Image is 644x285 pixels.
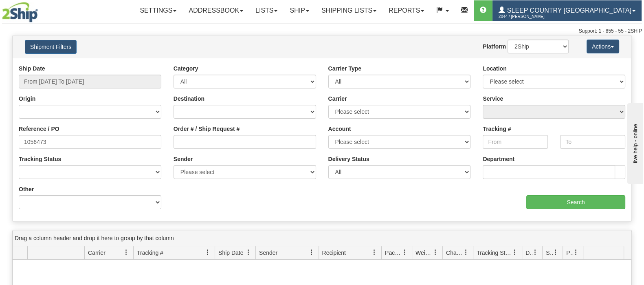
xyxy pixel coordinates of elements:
[284,0,315,21] a: Ship
[549,245,563,259] a: Shipment Issues filter column settings
[525,249,532,257] span: Delivery Status
[13,230,631,246] div: grid grouping header
[6,7,75,13] div: live help - online
[328,64,361,73] label: Carrier Type
[492,0,642,21] a: Sleep Country [GEOGRAPHIC_DATA] 2044 / [PERSON_NAME]
[2,28,642,35] div: Support: 1 - 855 - 55 - 2SHIP
[242,245,255,259] a: Ship Date filter column settings
[367,245,381,259] a: Recipient filter column settings
[587,40,619,53] button: Actions
[459,245,473,259] a: Charge filter column settings
[528,245,542,259] a: Delivery Status filter column settings
[569,245,583,259] a: Pickup Status filter column settings
[328,125,351,133] label: Account
[415,249,433,257] span: Weight
[174,95,204,103] label: Destination
[19,64,45,73] label: Ship Date
[483,135,548,149] input: From
[174,64,198,73] label: Category
[566,249,573,257] span: Pickup Status
[483,95,503,103] label: Service
[546,249,553,257] span: Shipment Issues
[385,249,402,257] span: Packages
[499,13,560,21] span: 2044 / [PERSON_NAME]
[315,0,382,21] a: Shipping lists
[483,155,514,163] label: Department
[483,125,511,133] label: Tracking #
[508,245,522,259] a: Tracking Status filter column settings
[25,40,77,54] button: Shipment Filters
[483,64,506,73] label: Location
[259,249,277,257] span: Sender
[560,135,625,149] input: To
[526,195,625,209] input: Search
[88,249,106,257] span: Carrier
[328,155,369,163] label: Delivery Status
[2,2,38,22] img: logo2044.jpg
[19,185,34,193] label: Other
[382,0,430,21] a: Reports
[477,249,512,257] span: Tracking Status
[19,155,61,163] label: Tracking Status
[398,245,412,259] a: Packages filter column settings
[328,95,347,103] label: Carrier
[483,42,506,51] label: Platform
[174,155,193,163] label: Sender
[19,95,35,103] label: Origin
[625,101,643,184] iframe: chat widget
[137,249,163,257] span: Tracking #
[134,0,182,21] a: Settings
[305,245,319,259] a: Sender filter column settings
[119,245,133,259] a: Carrier filter column settings
[249,0,284,21] a: Lists
[446,249,463,257] span: Charge
[19,125,59,133] label: Reference / PO
[201,245,215,259] a: Tracking # filter column settings
[174,125,240,133] label: Order # / Ship Request #
[218,249,243,257] span: Ship Date
[505,7,631,14] span: Sleep Country [GEOGRAPHIC_DATA]
[182,0,249,21] a: Addressbook
[429,245,442,259] a: Weight filter column settings
[322,249,346,257] span: Recipient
